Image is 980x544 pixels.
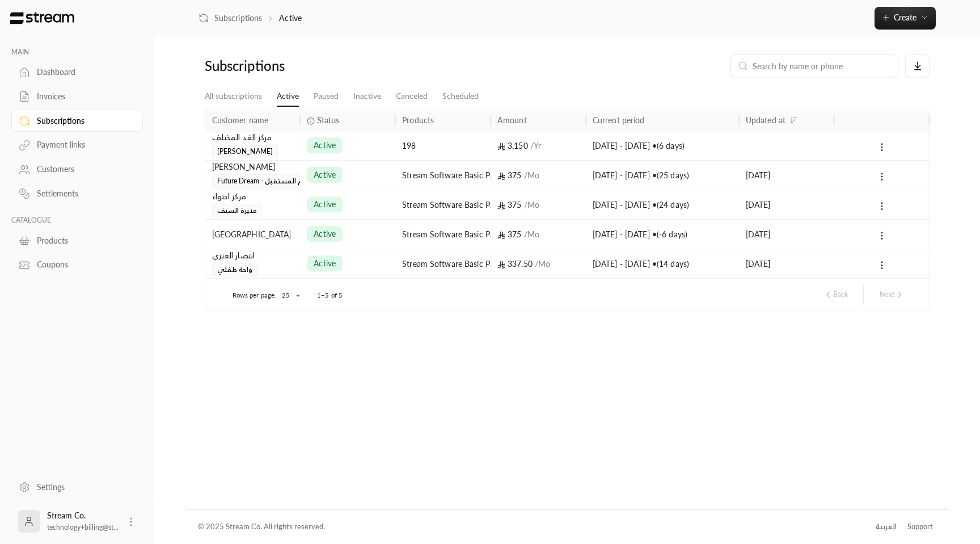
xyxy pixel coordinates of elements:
[402,220,484,249] div: Stream Software Basic Package
[11,216,143,225] p: CATALOGUE
[314,169,336,181] span: active
[746,220,827,249] div: [DATE]
[497,249,579,278] div: 337.50
[37,91,129,102] div: Invoices
[402,131,484,160] div: 198
[593,249,732,278] div: [DATE] - [DATE] • ( 14 days )
[37,482,129,493] div: Settings
[593,220,732,249] div: [DATE] - [DATE] • ( -6 days )
[497,115,527,125] div: Amount
[47,510,119,533] div: Stream Co.
[402,161,484,190] div: Stream Software Basic Package
[524,170,539,180] span: / Mo
[277,86,299,107] a: Active
[212,204,262,217] span: منيرة السيف
[11,183,143,205] a: Settlements
[894,12,916,22] span: Create
[11,158,143,181] a: Customers
[37,164,129,175] div: Customers
[314,86,339,106] a: Paused
[212,249,294,262] div: انتصار العنزي
[746,249,827,278] div: [DATE]
[442,86,479,106] a: Scheduled
[37,235,129,246] div: Products
[11,61,143,83] a: Dashboard
[212,263,258,277] span: واحة طفلي
[593,115,645,125] div: Current period
[314,199,336,210] span: active
[9,12,75,24] img: Logo
[497,131,579,160] div: 3,150
[205,86,262,106] a: All subscriptions
[11,134,143,156] a: Payment links
[212,190,294,203] div: مركز احتواء
[212,174,330,188] span: Future Dream - مركز حلم المستقبل
[37,188,129,199] div: Settlements
[233,291,277,300] p: Rows per page:
[276,288,303,303] div: 25
[212,145,278,158] span: [PERSON_NAME]
[876,521,897,533] div: العربية
[904,517,937,537] a: Support
[530,141,541,150] span: / Yr
[11,254,143,276] a: Coupons
[353,86,381,106] a: Inactive
[11,48,143,57] p: MAIN
[746,115,785,125] div: Updated at
[198,12,262,24] a: Subscriptions
[402,249,484,278] div: Stream Software Basic Package
[314,140,336,151] span: active
[212,161,294,173] div: [PERSON_NAME]
[11,229,143,252] a: Products
[317,114,340,126] span: Status
[47,523,119,532] span: technology+billing@st...
[593,161,732,190] div: [DATE] - [DATE] • ( 25 days )
[746,190,827,219] div: [DATE]
[535,259,550,269] span: / Mo
[787,114,800,127] button: Sort
[314,258,336,269] span: active
[37,259,129,270] div: Coupons
[198,12,302,24] nav: breadcrumb
[11,110,143,132] a: Subscriptions
[497,220,579,249] div: 375
[198,521,325,533] div: © 2025 Stream Co. All rights reserved.
[317,291,343,300] p: 1–5 of 5
[11,86,143,108] a: Invoices
[11,476,143,498] a: Settings
[205,57,378,75] div: Subscriptions
[212,220,294,249] div: [GEOGRAPHIC_DATA]
[753,60,891,72] input: Search by name or phone
[497,161,579,190] div: 375
[875,7,936,30] button: Create
[593,131,732,160] div: [DATE] - [DATE] • ( 6 days )
[37,66,129,78] div: Dashboard
[212,131,294,144] div: مركز الغد المختلف
[402,115,434,125] div: Products
[396,86,428,106] a: Canceled
[314,228,336,240] span: active
[37,115,129,127] div: Subscriptions
[37,139,129,150] div: Payment links
[212,115,269,125] div: Customer name
[593,190,732,219] div: [DATE] - [DATE] • ( 24 days )
[524,229,539,239] span: / Mo
[746,161,827,190] div: [DATE]
[524,200,539,210] span: / Mo
[497,190,579,219] div: 375
[402,190,484,219] div: Stream Software Basic Package
[279,12,302,24] p: Active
